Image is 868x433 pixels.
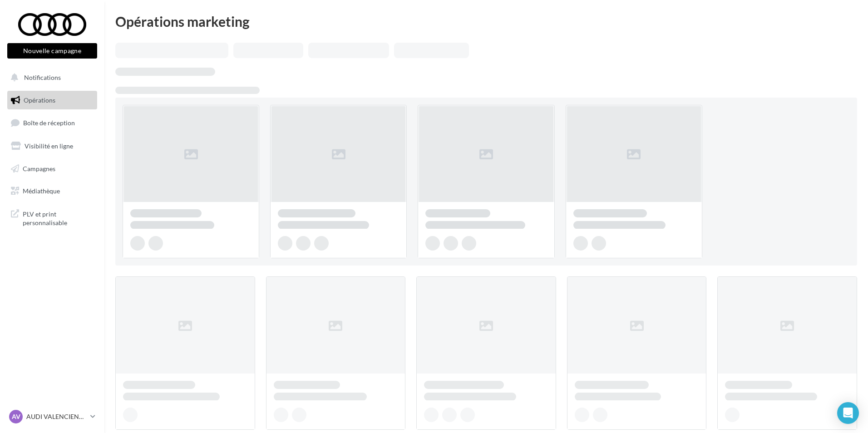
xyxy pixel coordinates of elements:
a: Visibilité en ligne [5,137,99,156]
span: Opérations [24,96,55,104]
a: PLV et print personnalisable [5,204,99,231]
span: Notifications [24,74,61,81]
a: Campagnes [5,159,99,178]
span: Campagnes [23,164,55,172]
span: Boîte de réception [23,119,75,127]
div: Opérations marketing [115,15,857,28]
span: PLV et print personnalisable [23,208,94,227]
div: Open Intercom Messenger [837,402,859,424]
a: AV AUDI VALENCIENNES [7,408,97,425]
p: AUDI VALENCIENNES [26,412,87,421]
a: Boîte de réception [5,113,99,133]
span: Visibilité en ligne [25,142,73,150]
a: Médiathèque [5,182,99,201]
button: Notifications [5,68,95,87]
span: Médiathèque [23,187,60,195]
a: Opérations [5,91,99,110]
span: AV [12,412,20,421]
button: Nouvelle campagne [7,43,97,59]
